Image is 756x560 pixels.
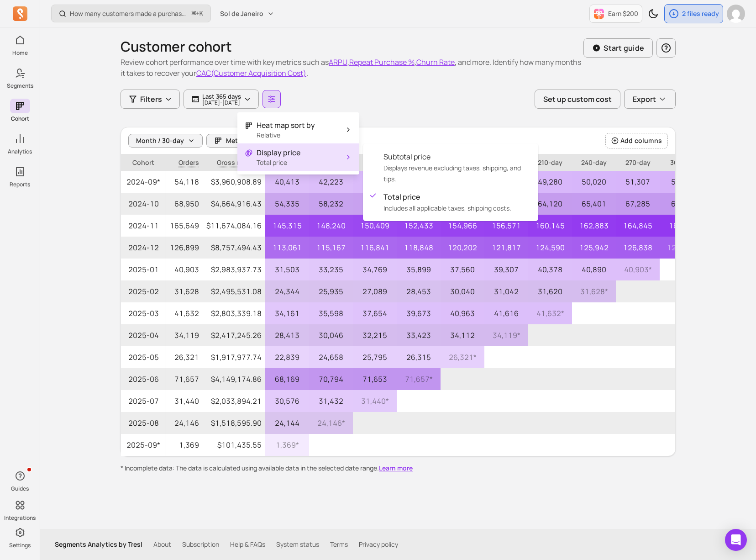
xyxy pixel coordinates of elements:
p: 41,616 [484,302,528,324]
p: $4,664,916.43 [203,193,265,215]
p: 39,307 [484,259,528,280]
p: $2,983,937.73 [203,259,265,280]
span: Includes all applicable taxes, shipping costs. [383,204,511,212]
button: Filters [121,90,180,109]
p: 34,119 [166,324,203,346]
p: 50,020 [572,171,616,193]
p: 49,280 [528,171,572,193]
p: 26,321 [166,346,203,368]
p: 1,369 [166,434,203,456]
p: 68,311 [660,193,707,215]
p: Integrations [4,514,36,522]
p: Reports [10,181,30,188]
span: 2025-02 [121,280,166,302]
p: $11,674,084.16 [203,215,265,237]
p: Analytics [8,148,32,155]
span: 2024-09* [121,171,166,193]
p: 40,378 [528,259,572,280]
p: 145,315 [265,215,309,237]
p: 126,838 [616,237,660,259]
p: 126,899 [166,237,203,259]
span: 2025-01 [121,259,166,280]
p: 148,240 [309,215,353,237]
button: Metric: Orders [206,134,289,148]
p: 40,903 * [616,259,660,280]
span: Total price [383,191,530,202]
p: 240-day [572,154,616,171]
p: 115,167 [309,237,353,259]
span: + [192,9,203,18]
p: 160,145 [528,215,572,237]
p: 40,963 [441,302,484,324]
p: $4,149,174.86 [203,368,265,390]
p: 24,146 [166,412,203,434]
p: 68,169 [265,368,309,390]
p: 32,215 [353,324,397,346]
button: Churn Rate [416,57,455,68]
p: 33,423 [397,324,441,346]
kbd: K [199,10,203,17]
a: System status [276,540,319,549]
button: Display priceTotal price [237,143,359,171]
p: 24,344 [265,280,309,302]
p: 126,899 * [660,237,707,259]
button: Add columns [605,133,668,148]
p: $2,417,245.26 [203,324,265,346]
span: 2025-08 [121,412,166,434]
p: 30,576 [265,390,309,412]
button: Month / 30-day [128,134,203,148]
span: Displays revenue excluding taxes, shipping, and tips. [383,164,521,183]
button: Last 365 days[DATE]-[DATE] [184,90,259,109]
button: 2 files ready [664,4,723,23]
p: 116,841 [353,237,397,259]
p: $1,518,595.90 [203,412,265,434]
p: 40,890 [572,259,616,280]
p: Settings [9,542,31,549]
p: 154,966 [441,215,484,237]
p: 26,321 * [441,346,484,368]
button: Start guide [583,38,653,58]
p: 113,061 [265,237,309,259]
p: 2 files ready [682,9,719,18]
p: 30,046 [309,324,353,346]
p: Earn $200 [608,9,638,18]
p: 124,590 [528,237,572,259]
p: 30,040 [441,280,484,302]
button: ARPU [329,57,347,68]
span: Metric: Orders [226,136,270,145]
p: 26,315 [397,346,441,368]
p: 40,413 [265,171,309,193]
p: 24,146 * [309,412,353,434]
p: [DATE] - [DATE] [202,100,241,106]
p: Review cohort performance over time with key metrics such as , , , and more. Identify how many mo... [121,57,583,79]
p: 31,432 [309,390,353,412]
h1: Customer cohort [121,38,583,55]
p: 34,119 * [484,324,528,346]
button: Learn more [379,464,413,473]
p: 52,759 [660,171,707,193]
p: $2,803,339.18 [203,302,265,324]
span: Subtotal price [383,151,530,162]
span: Filters [140,94,162,105]
p: 120,202 [441,237,484,259]
p: 118,848 [397,237,441,259]
div: Display priceTotal price [363,143,538,221]
p: 45,300 [353,171,397,193]
span: Add columns [620,136,662,145]
button: Toggle dark mode [644,5,662,23]
p: How many customers made a purchase in the last 30/60/90 days? [70,9,188,18]
p: * Incomplete data: The data is calculated using available data in the selected date range. [121,464,676,473]
button: Guides [10,467,30,494]
button: Repeat Purchase % [349,57,415,68]
button: Set up custom cost [535,90,620,109]
p: 28,453 [397,280,441,302]
p: 67,285 [616,193,660,215]
a: Privacy policy [359,540,398,549]
button: Sol de Janeiro [215,5,280,22]
p: $8,757,494.43 [203,237,265,259]
p: 27,089 [353,280,397,302]
p: 51,307 [616,171,660,193]
p: $1,917,977.74 [203,346,265,368]
p: 54,118 [166,171,203,193]
p: $2,033,894.21 [203,390,265,412]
